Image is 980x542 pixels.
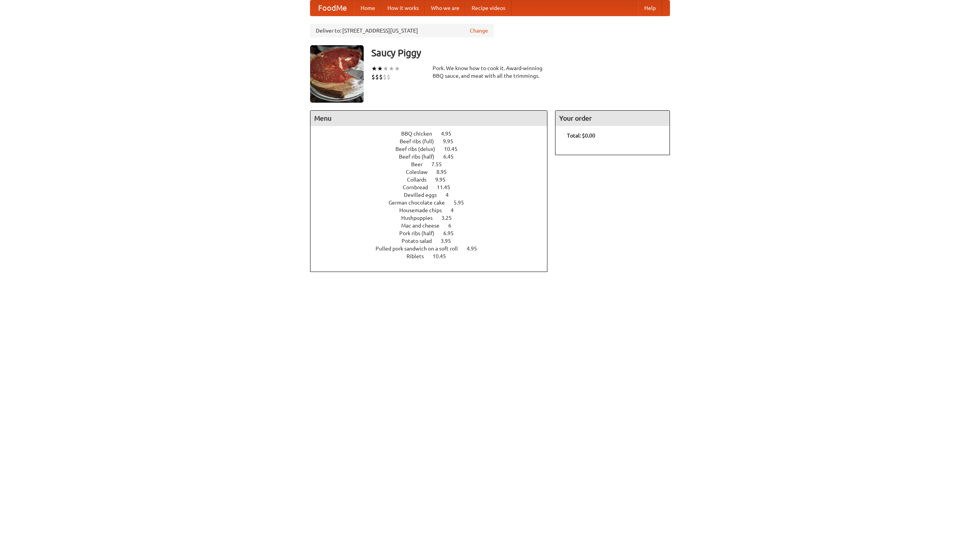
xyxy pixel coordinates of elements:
a: Riblets 10.45 [407,253,460,259]
span: 10.45 [444,146,465,152]
h3: Saucy Piggy [371,45,670,61]
span: Housemade chips [399,207,449,213]
span: 8.95 [436,169,454,175]
h4: Your order [555,111,670,126]
li: $ [371,73,375,81]
a: Potato salad 3.95 [402,238,465,244]
a: Beef ribs (full) 9.95 [400,138,467,144]
span: Potato salad [402,238,439,244]
a: Mac and cheese 6 [401,223,465,229]
a: BBQ chicken 4.95 [401,131,465,137]
span: Hushpuppies [401,215,440,221]
div: Deliver to: [STREET_ADDRESS][US_STATE] [310,24,494,38]
span: 5.95 [454,200,472,206]
li: $ [379,73,383,81]
span: German chocolate cake [389,200,452,206]
a: Coleslaw 8.95 [406,169,461,175]
a: Beef ribs (delux) 10.45 [395,146,472,152]
h4: Menu [310,111,547,126]
span: Devilled eggs [404,192,444,198]
span: 10.45 [433,253,454,259]
span: 4.95 [441,131,459,137]
span: Cornbread [403,184,436,190]
span: BBQ chicken [401,131,440,137]
li: ★ [371,64,377,73]
span: Collards [407,177,434,183]
img: angular.jpg [310,45,364,103]
span: 11.45 [437,184,458,190]
a: Hushpuppies 3.25 [401,215,466,221]
a: FoodMe [310,0,354,16]
a: Collards 9.95 [407,177,460,183]
li: ★ [383,64,389,73]
span: Beef ribs (full) [400,138,442,144]
span: Mac and cheese [401,223,447,229]
span: Coleslaw [406,169,435,175]
span: Beef ribs (delux) [395,146,443,152]
a: Devilled eggs 4 [404,192,463,198]
a: Change [470,27,488,34]
a: Housemade chips 4 [399,207,468,213]
span: 6 [448,223,459,229]
li: ★ [377,64,383,73]
span: 7.55 [431,161,449,167]
a: How it works [381,0,425,16]
span: Pulled pork sandwich on a soft roll [376,246,465,252]
span: Beef ribs (half) [399,154,442,160]
a: Beef ribs (half) 6.45 [399,154,468,160]
a: German chocolate cake 5.95 [389,200,478,206]
a: Home [354,0,381,16]
li: $ [383,73,387,81]
a: Help [638,0,662,16]
a: Cornbread 11.45 [403,184,464,190]
li: $ [387,73,390,81]
span: 4.95 [467,246,485,252]
li: $ [375,73,379,81]
span: 9.95 [435,177,453,183]
li: ★ [389,64,394,73]
span: Pork ribs (half) [399,230,442,236]
span: 6.45 [443,154,461,160]
div: Pork. We know how to cook it. Award-winning BBQ sauce, and meat with all the trimmings. [433,64,547,80]
a: Pork ribs (half) 6.95 [399,230,468,236]
span: 4 [446,192,456,198]
a: Who we are [425,0,465,16]
b: Total: $0.00 [567,133,595,139]
span: Beer [411,161,430,167]
span: 3.95 [441,238,459,244]
a: Beer 7.55 [411,161,456,167]
span: 3.25 [441,215,459,221]
li: ★ [394,64,400,73]
span: Riblets [407,253,431,259]
a: Pulled pork sandwich on a soft roll 4.95 [376,246,491,252]
a: Recipe videos [465,0,511,16]
span: 4 [451,207,461,213]
span: 6.95 [443,230,461,236]
span: 9.95 [443,138,461,144]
